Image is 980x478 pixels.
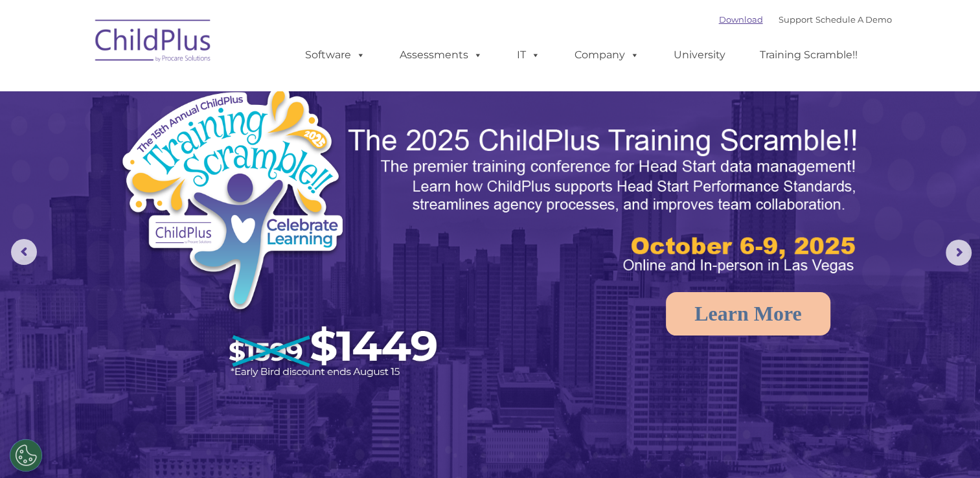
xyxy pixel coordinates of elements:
[661,42,738,68] a: University
[180,85,220,95] span: Last name
[815,14,892,25] a: Schedule A Demo
[666,292,830,336] a: Learn More
[719,14,763,25] a: Download
[10,439,42,472] button: Cookies Settings
[387,42,496,68] a: Assessments
[719,14,892,25] font: |
[747,42,871,68] a: Training Scramble!!
[504,42,553,68] a: IT
[779,14,813,25] a: Support
[292,42,378,68] a: Software
[89,10,218,75] img: ChildPlus by Procare Solutions
[180,139,235,148] span: Phone number
[562,42,652,68] a: Company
